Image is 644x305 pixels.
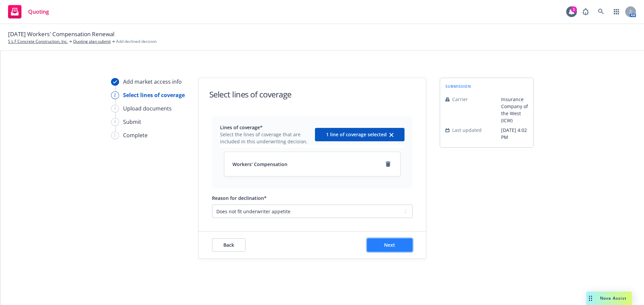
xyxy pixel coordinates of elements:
[586,292,632,305] button: Nova Assist
[594,5,608,18] a: Search
[501,96,528,124] span: Insurance Company of the West (ICW)
[223,242,234,248] span: Back
[111,132,119,139] div: 5
[220,131,311,145] span: Select the lines of coverage that are included in this underwriting decision.
[384,160,392,168] a: remove
[384,242,395,248] span: Next
[220,124,311,131] span: Lines of coverage*
[209,89,291,100] h1: Select lines of coverage
[123,131,148,139] div: Complete
[501,127,528,141] span: [DATE] 4:02 PM
[586,292,595,305] div: Drag to move
[123,78,182,86] div: Add market access info
[111,118,119,126] div: 4
[111,91,119,99] div: 2
[315,128,405,141] button: 1 line of coverage selectedclear selection
[452,127,482,134] span: Last updated
[116,39,157,45] span: Add declined decision
[8,39,68,45] a: S L F Concrete Construction, Inc.
[326,131,387,138] span: 1 line of coverage selected
[212,238,246,252] button: Back
[610,5,623,18] a: Switch app
[123,104,172,112] div: Upload documents
[8,30,114,39] span: [DATE] Workers' Compensation Renewal
[579,5,592,18] a: Report a Bug
[232,161,287,168] span: Workers' Compensation
[367,238,413,252] button: Next
[452,96,468,103] span: Carrier
[123,118,141,126] div: Submit
[5,2,52,21] a: Quoting
[445,83,471,89] span: submission
[73,39,111,45] a: Quoting plan submit
[389,133,393,137] svg: clear selection
[212,195,267,201] span: Reason for declination*
[600,295,627,301] span: Nova Assist
[571,6,577,12] div: 1
[123,91,185,99] div: Select lines of coverage
[111,105,119,112] div: 3
[28,9,49,14] span: Quoting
